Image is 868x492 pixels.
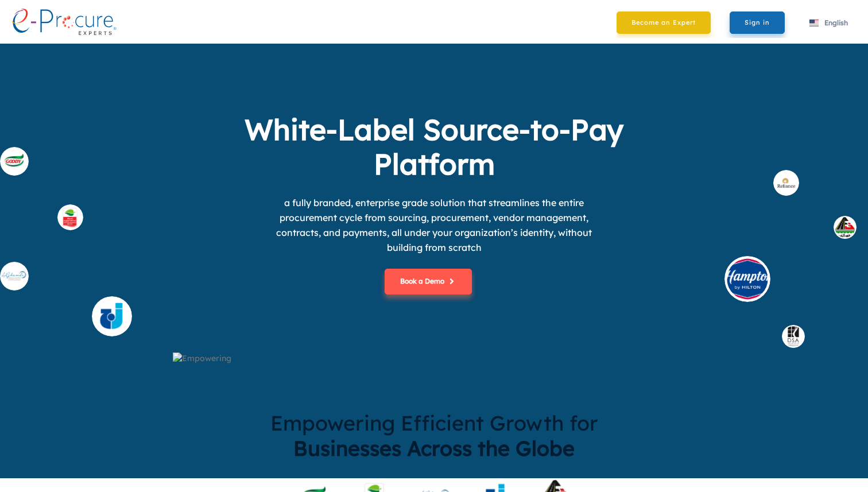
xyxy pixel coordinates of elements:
[782,319,805,342] img: buyer_dsa.svg
[824,18,848,27] span: English
[773,166,799,192] img: buyer_rel.svg
[11,9,117,35] img: logo
[204,113,664,181] h1: White-Label Source-to-Pay Platform
[262,195,606,255] p: a fully branded, enterprise grade solution that streamlines the entire procurement cycle from sou...
[173,352,231,365] img: Empowering
[57,204,83,230] img: supplier_othaim.svg
[834,213,857,236] img: buyer_1.svg
[92,296,132,336] img: supplier_4.svg
[724,250,770,296] img: buyer_hilt.svg
[730,11,785,34] a: Sign in
[385,269,472,295] button: Book a Demo
[101,410,767,461] h2: Empowering Efficient Growth for
[293,435,575,461] span: Businesses Across the Globe
[617,11,711,34] a: Become an Expert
